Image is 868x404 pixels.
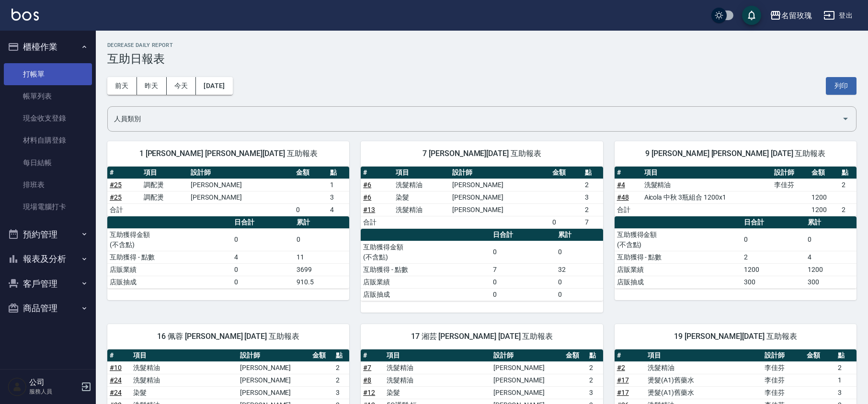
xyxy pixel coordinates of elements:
[766,6,816,25] button: 名留玫瑰
[617,376,629,384] a: #17
[491,263,556,276] td: 7
[626,332,845,341] span: 19 [PERSON_NAME][DATE] 互助報表
[119,149,338,158] span: 1 [PERSON_NAME] [PERSON_NAME][DATE] 互助報表
[232,263,294,276] td: 0
[107,276,232,288] td: 店販抽成
[556,276,603,288] td: 0
[393,167,450,179] th: 項目
[167,77,196,95] button: 今天
[119,332,338,341] span: 16 佩蓉 [PERSON_NAME] [DATE] 互助報表
[491,229,556,241] th: 日合計
[491,374,563,386] td: [PERSON_NAME]
[826,77,857,95] button: 列印
[805,251,857,263] td: 4
[742,251,805,263] td: 2
[141,167,188,179] th: 項目
[809,167,839,179] th: 金額
[8,377,27,396] img: Person
[4,222,92,247] button: 預約管理
[645,374,762,386] td: 燙髮(A1)舊藥水
[550,216,582,228] td: 0
[372,332,591,341] span: 17 湘芸 [PERSON_NAME] [DATE] 互助報表
[491,276,556,288] td: 0
[617,181,625,189] a: #4
[742,228,805,251] td: 0
[450,179,550,191] td: [PERSON_NAME]
[491,288,556,301] td: 0
[742,276,805,288] td: 300
[820,7,857,24] button: 登出
[384,374,491,386] td: 洗髮精油
[4,107,92,129] a: 現金收支登錄
[328,167,349,179] th: 點
[361,167,393,179] th: #
[333,349,350,362] th: 點
[835,386,857,399] td: 3
[363,181,371,189] a: #6
[762,349,804,362] th: 設計師
[107,77,137,95] button: 前天
[772,167,809,179] th: 設計師
[328,179,349,191] td: 1
[294,276,349,288] td: 910.5
[131,386,238,399] td: 染髮
[328,203,349,216] td: 4
[110,376,122,384] a: #24
[110,389,122,396] a: #24
[626,149,845,158] span: 9 [PERSON_NAME] [PERSON_NAME] [DATE] 互助報表
[107,263,232,276] td: 店販業績
[742,6,761,25] button: save
[107,167,349,216] table: a dense table
[107,216,349,289] table: a dense table
[361,276,491,288] td: 店販業績
[131,361,238,374] td: 洗髮精油
[232,228,294,251] td: 0
[29,387,78,396] p: 服務人員
[615,216,857,289] table: a dense table
[615,276,742,288] td: 店販抽成
[110,364,122,371] a: #10
[615,251,742,263] td: 互助獲得 - 點數
[4,174,92,196] a: 排班表
[805,216,857,229] th: 累計
[742,216,805,229] th: 日合計
[361,349,384,362] th: #
[137,77,167,95] button: 昨天
[772,179,809,191] td: 李佳芬
[839,203,857,216] td: 2
[587,361,603,374] td: 2
[107,42,857,48] h2: Decrease Daily Report
[645,386,762,399] td: 燙髮(A1)舊藥水
[333,361,350,374] td: 2
[4,271,92,296] button: 客戶管理
[4,247,92,271] button: 報表及分析
[582,167,603,179] th: 點
[29,378,78,387] h5: 公司
[107,251,232,263] td: 互助獲得 - 點數
[617,389,629,396] a: #17
[835,349,857,362] th: 點
[805,276,857,288] td: 300
[188,191,293,203] td: [PERSON_NAME]
[110,193,122,201] a: #25
[642,179,772,191] td: 洗髮精油
[196,77,232,95] button: [DATE]
[4,34,92,59] button: 櫃檯作業
[742,263,805,276] td: 1200
[4,196,92,218] a: 現場電腦打卡
[107,203,141,216] td: 合計
[556,241,603,263] td: 0
[556,229,603,241] th: 累計
[781,10,812,22] div: 名留玫瑰
[4,85,92,107] a: 帳單列表
[294,228,349,251] td: 0
[4,129,92,151] a: 材料自購登錄
[141,179,188,191] td: 調配燙
[363,364,371,371] a: #7
[762,374,804,386] td: 李佳芬
[294,251,349,263] td: 11
[232,216,294,229] th: 日合計
[11,9,39,21] img: Logo
[131,349,238,362] th: 項目
[615,349,645,362] th: #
